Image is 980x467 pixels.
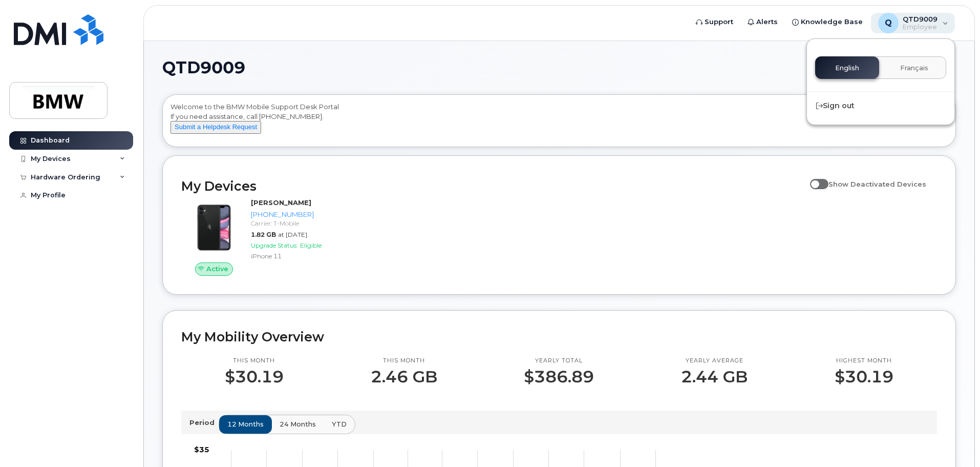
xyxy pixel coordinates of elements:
div: Sign out [807,96,954,115]
span: 1.82 GB [251,231,276,238]
span: QTD9009 [162,60,245,75]
span: at [DATE] [278,231,307,238]
img: iPhone_11.jpg [189,203,239,252]
p: This month [225,357,284,365]
p: 2.46 GB [371,368,437,386]
button: Submit a Helpdesk Request [171,121,261,134]
input: Show Deactivated Devices [810,174,818,182]
p: Highest month [835,357,893,365]
p: This month [371,357,437,365]
a: Active[PERSON_NAME][PHONE_NUMBER]Carrier: T-Mobile1.82 GBat [DATE]Upgrade Status:EligibleiPhone 11 [181,198,361,276]
div: Welcome to the BMW Mobile Support Desk Portal If you need assistance, call [PHONE_NUMBER]. [171,102,948,143]
h2: My Devices [181,178,805,194]
a: Submit a Helpdesk Request [171,123,261,131]
span: Français [900,64,928,72]
p: Yearly average [681,357,748,365]
p: $30.19 [835,368,893,386]
span: Active [206,264,228,274]
span: Eligible [300,241,322,249]
span: 24 months [280,419,316,429]
div: Carrier: T-Mobile [251,219,357,228]
p: Yearly total [524,357,594,365]
p: 2.44 GB [681,368,748,386]
iframe: Messenger Launcher [935,422,972,459]
span: Upgrade Status: [251,241,298,249]
div: [PHONE_NUMBER] [251,210,357,219]
h2: My Mobility Overview [181,329,937,344]
p: $30.19 [225,368,284,386]
span: Show Deactivated Devices [828,180,926,188]
div: iPhone 11 [251,252,357,260]
tspan: $35 [194,445,209,454]
strong: [PERSON_NAME] [251,198,311,207]
p: Period [189,418,219,428]
span: YTD [332,419,347,429]
p: $386.89 [524,368,594,386]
